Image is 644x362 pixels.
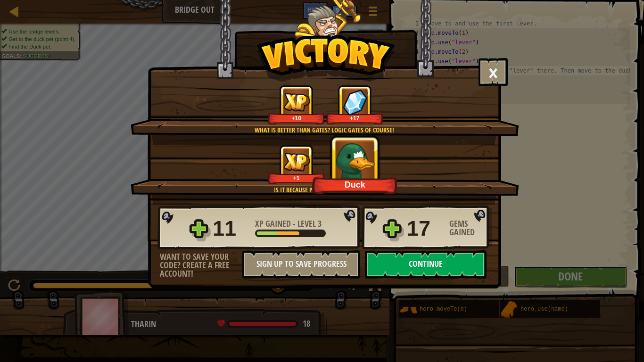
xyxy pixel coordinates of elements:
[449,220,492,237] div: Gems Gained
[336,141,375,180] img: New Item
[343,89,367,115] img: Gems Gained
[365,250,487,279] button: Continue
[175,125,473,135] div: What is better than gates? Logic gates of course!
[213,214,249,244] div: 11
[283,153,310,171] img: XP Gained
[175,185,473,195] div: Is it because Python is duck-typing?
[255,220,322,228] div: -
[318,218,322,230] span: 3
[315,179,395,190] div: Duck
[479,58,508,86] button: ×
[270,174,323,181] div: +1
[296,218,318,230] span: Level
[283,93,310,111] img: XP Gained
[256,35,396,82] img: Victory
[270,115,323,122] div: +10
[407,214,444,244] div: 17
[328,115,381,122] div: +17
[160,253,242,278] div: Want to save your code? Create a free account!
[242,250,360,279] button: Sign Up to Save Progress
[255,218,293,230] span: XP Gained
